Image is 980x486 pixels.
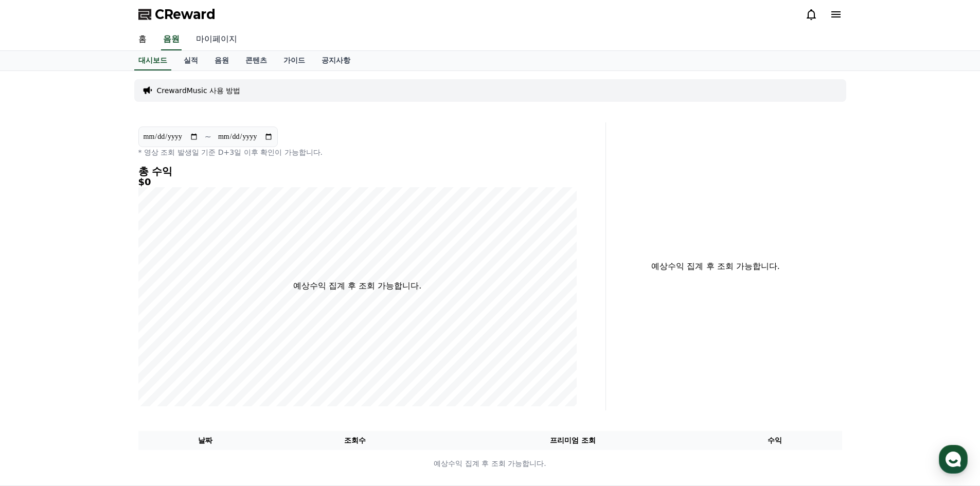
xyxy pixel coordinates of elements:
[138,431,273,450] th: 날짜
[138,166,577,177] h4: 총 수익
[161,29,182,50] a: 음원
[708,431,842,450] th: 수익
[205,131,211,143] p: ~
[32,341,39,350] span: 홈
[614,260,817,273] p: 예상수익 집계 후 조회 가능합니다.
[133,326,198,352] a: 설정
[438,431,708,450] th: 프리미엄 조회
[138,6,216,23] a: CReward
[130,29,155,50] a: 홈
[313,51,359,70] a: 공지사항
[175,51,206,70] a: 실적
[68,326,133,352] a: 대화
[139,458,842,469] p: 예상수익 집계 후 조회 가능합니다.
[206,51,237,70] a: 음원
[94,342,106,350] span: 대화
[155,6,216,23] span: CReward
[157,85,241,96] a: CrewardMusic 사용 방법
[275,51,313,70] a: 가이드
[188,29,245,50] a: 마이페이지
[138,177,577,187] h5: $0
[237,51,275,70] a: 콘텐츠
[138,147,577,157] p: * 영상 조회 발생일 기준 D+3일 이후 확인이 가능합니다.
[293,280,421,292] p: 예상수익 집계 후 조회 가능합니다.
[134,51,171,70] a: 대시보드
[3,326,68,352] a: 홈
[272,431,437,450] th: 조회수
[159,341,171,350] span: 설정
